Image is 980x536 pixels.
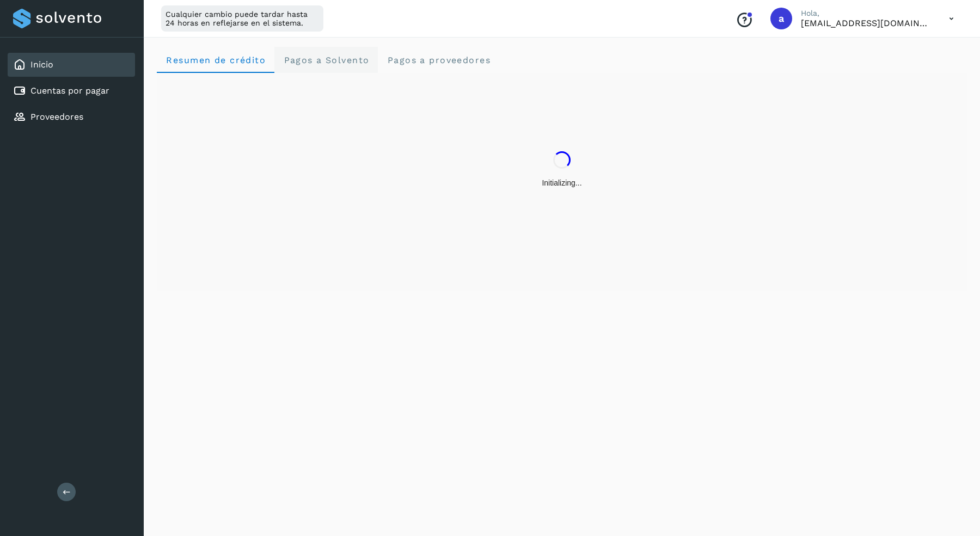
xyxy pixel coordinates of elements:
div: Inicio [8,53,135,77]
p: Hola, [801,9,932,18]
div: Cuentas por pagar [8,79,135,103]
span: Pagos a proveedores [387,55,491,65]
span: Pagos a Solvento [283,55,369,65]
a: Inicio [30,59,53,70]
div: Proveedores [8,105,135,129]
a: Proveedores [30,112,83,122]
span: Resumen de crédito [166,55,266,65]
p: administracion1@mablo.mx [801,18,932,28]
div: Cualquier cambio puede tardar hasta 24 horas en reflejarse en el sistema. [161,5,323,32]
a: Cuentas por pagar [30,85,109,96]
